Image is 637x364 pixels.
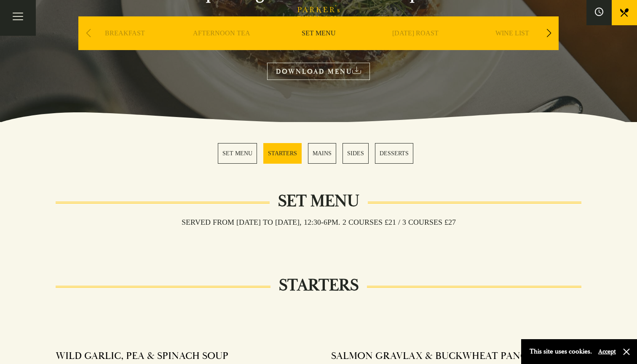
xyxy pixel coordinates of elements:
h2: Set Menu [270,191,368,211]
a: 2 / 5 [263,143,302,164]
div: 1 / 9 [78,16,171,75]
div: Next slide [543,24,554,43]
button: Accept [598,348,616,356]
a: WINE LIST [495,29,529,63]
h3: Served from [DATE] to [DATE], 12:30-6pm. 2 COURSES £21 / 3 COURSES £27 [173,218,464,227]
h2: STARTERS [270,275,367,295]
h4: WILD GARLIC, PEA & SPINACH SOUP [56,350,228,362]
p: This site uses cookies. [530,345,592,358]
div: 2 / 9 [175,16,268,75]
div: Previous slide [83,24,94,43]
a: 4 / 5 [343,143,369,164]
a: AFTERNOON TEA [193,29,250,63]
a: SET MENU [302,29,336,63]
a: DOWNLOAD MENU [267,63,370,80]
a: [DATE] ROAST [392,29,439,63]
div: 3 / 9 [272,16,365,75]
div: 4 / 9 [369,16,462,75]
div: 5 / 9 [466,16,559,75]
a: 1 / 5 [218,143,257,164]
button: Close and accept [622,348,631,356]
a: 3 / 5 [308,143,336,164]
h4: SALMON GRAVLAX & BUCKWHEAT PANCAKES [331,350,552,362]
a: 5 / 5 [375,143,413,164]
a: BREAKFAST [105,29,145,63]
